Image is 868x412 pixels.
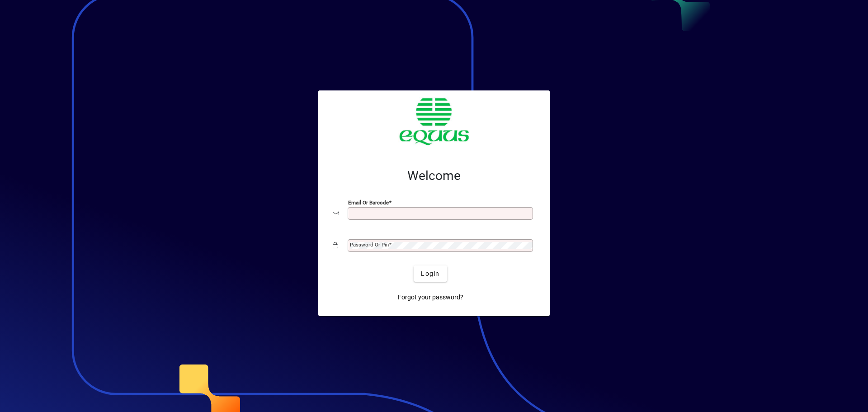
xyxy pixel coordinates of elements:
button: Login [414,265,447,282]
mat-label: Email or Barcode [348,199,389,206]
mat-label: Password or Pin [350,242,389,248]
a: Forgot your password? [394,289,467,305]
span: Login [421,269,439,279]
h2: Welcome [333,168,535,184]
span: Forgot your password? [398,293,463,302]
